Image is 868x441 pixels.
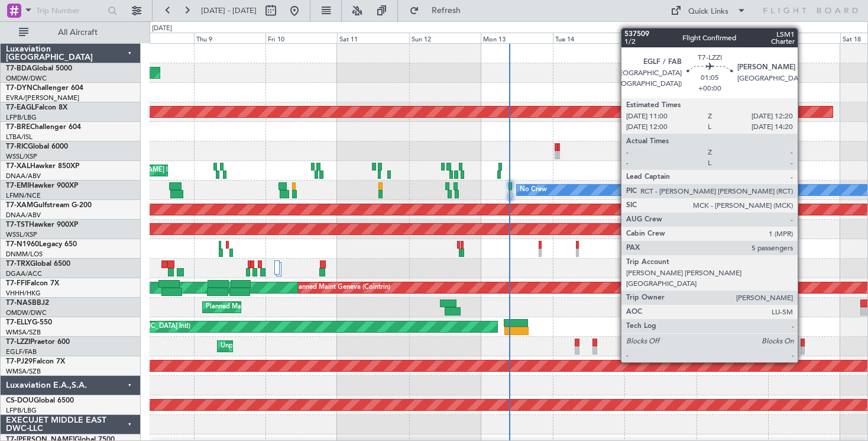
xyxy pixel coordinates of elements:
span: T7-TRX [6,260,30,268]
div: [DATE] [152,24,172,34]
span: Refresh [422,7,471,15]
div: Thu 16 [697,33,768,43]
a: T7-BREChallenger 604 [6,124,81,131]
span: T7-PJ29 [6,358,33,365]
a: T7-LZZIPraetor 600 [6,339,70,346]
div: Fri 10 [265,33,337,43]
a: DNMM/LOS [6,250,43,259]
span: T7-DYN [6,85,33,92]
div: Wed 8 [122,33,193,43]
span: T7-EMI [6,182,29,189]
a: DGAA/ACC [6,269,42,278]
span: All Aircraft [31,28,125,37]
a: T7-TSTHawker 900XP [6,221,78,228]
span: T7-N1960 [6,241,39,248]
a: OMDW/DWC [6,308,47,317]
a: T7-EMIHawker 900XP [6,182,78,189]
span: [DATE] - [DATE] [201,5,257,16]
span: T7-TST [6,221,29,228]
a: VHHH/HKG [6,289,41,298]
span: T7-LZZI [6,339,30,346]
a: DNAA/ABV [6,172,41,181]
a: T7-XALHawker 850XP [6,163,79,170]
button: All Aircraft [13,23,128,42]
a: WSSL/XSP [6,152,37,161]
a: T7-FFIFalcon 7X [6,280,59,287]
div: Sun 12 [409,33,481,43]
span: CS-DOU [6,397,34,404]
span: T7-XAL [6,163,30,170]
span: T7-XAM [6,202,33,209]
div: Unplanned Maint [GEOGRAPHIC_DATA] ([GEOGRAPHIC_DATA]) [221,337,415,355]
a: LFPB/LBG [6,113,37,122]
div: Wed 15 [624,33,696,43]
input: Trip Number [36,2,104,20]
a: CS-DOUGlobal 6500 [6,397,74,404]
div: Mon 13 [481,33,552,43]
div: Quick Links [688,6,728,18]
a: WSSL/XSP [6,230,37,239]
span: T7-NAS [6,300,32,307]
span: T7-FFI [6,280,27,287]
div: Fri 17 [768,33,840,43]
a: T7-TRXGlobal 6500 [6,260,70,268]
button: Quick Links [665,1,752,20]
a: WMSA/SZB [6,367,41,376]
span: T7-RIC [6,143,28,150]
div: Sat 11 [337,33,409,43]
div: No Crew [520,181,547,199]
span: T7-BRE [6,124,30,131]
button: Refresh [404,1,475,20]
span: T7-ELLY [6,319,32,326]
a: OMDW/DWC [6,74,47,83]
a: T7-XAMGulfstream G-200 [6,202,92,209]
div: Tue 14 [553,33,624,43]
a: T7-DYNChallenger 604 [6,85,83,92]
a: T7-PJ29Falcon 7X [6,358,65,365]
a: LFPB/LBG [6,406,37,415]
a: T7-NASBBJ2 [6,300,49,307]
span: T7-EAGL [6,104,35,111]
div: Planned Maint Geneva (Cointrin) [293,279,390,297]
a: T7-ELLYG-550 [6,319,52,326]
div: Thu 9 [194,33,265,43]
a: DNAA/ABV [6,211,41,220]
a: EVRA/[PERSON_NAME] [6,94,79,102]
a: T7-N1960Legacy 650 [6,241,77,248]
a: T7-EAGLFalcon 8X [6,104,67,111]
a: LFMN/NCE [6,191,41,200]
a: T7-BDAGlobal 5000 [6,65,72,72]
a: EGLF/FAB [6,347,37,356]
span: T7-BDA [6,65,32,72]
a: LTBA/ISL [6,133,33,141]
div: Planned Maint Abuja ([PERSON_NAME] Intl) [206,298,339,316]
a: WMSA/SZB [6,328,41,337]
a: T7-RICGlobal 6000 [6,143,68,150]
